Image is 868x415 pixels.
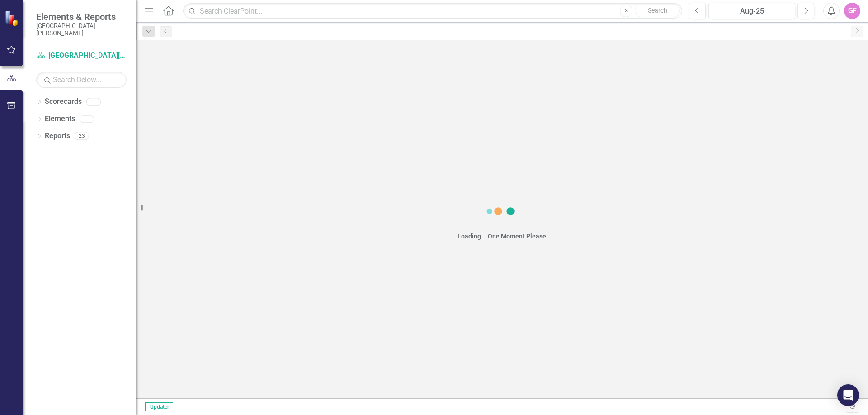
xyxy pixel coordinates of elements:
[36,51,127,61] a: [GEOGRAPHIC_DATA][PERSON_NAME]
[5,10,20,26] img: ClearPoint Strategy
[837,384,859,406] div: Open Intercom Messenger
[75,132,89,140] div: 23
[45,131,70,141] a: Reports
[45,114,75,124] a: Elements
[36,72,127,88] input: Search Below...
[36,22,127,37] small: [GEOGRAPHIC_DATA][PERSON_NAME]
[183,3,682,19] input: Search ClearPoint...
[708,3,795,19] button: Aug-25
[36,11,127,22] span: Elements & Reports
[145,402,173,411] span: Updater
[458,232,546,241] div: Loading... One Moment Please
[844,3,860,19] button: GF
[45,97,82,107] a: Scorecards
[648,7,667,14] span: Search
[712,6,792,17] div: Aug-25
[635,5,680,17] button: Search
